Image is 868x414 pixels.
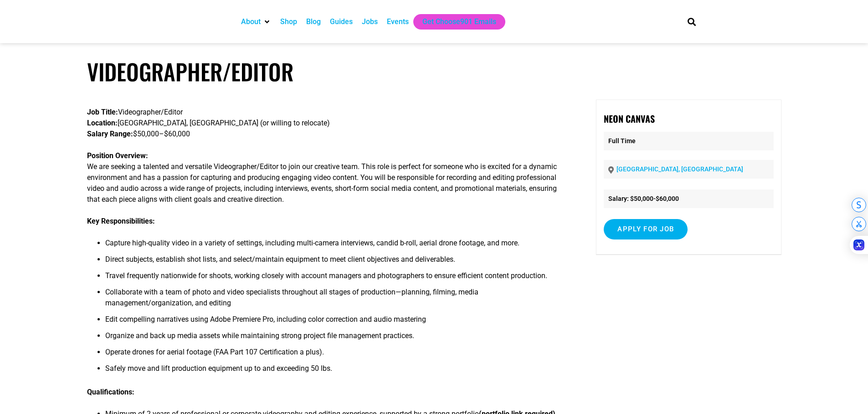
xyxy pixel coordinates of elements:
p: We are seeking a talented and versatile Videographer/Editor to join our creative team. This role ... [87,150,562,205]
a: Get Choose901 Emails [422,16,496,27]
strong: Location: [87,119,118,127]
li: Safely move and lift production equipment up to and exceeding 50 lbs. [105,363,562,379]
li: Direct subjects, establish shot lists, and select/maintain equipment to meet client objectives an... [105,254,562,270]
a: Events [387,16,409,27]
div: Search [684,14,699,29]
strong: Key Responsibilities: [87,217,155,225]
div: About [236,14,276,30]
li: Capture high-quality video in a variety of settings, including multi-camera interviews, candid b-... [105,238,562,254]
li: Edit compelling narratives using Adobe Premiere Pro, including color correction and audio mastering [105,314,562,330]
p: Full Time [604,132,773,150]
a: Blog [306,16,321,27]
strong: Qualifications: [87,388,134,396]
a: Guides [330,16,353,27]
li: Operate drones for aerial footage (FAA Part 107 Certification a plus). [105,347,562,363]
li: Collaborate with a team of photo and video specialists throughout all stages of production—planni... [105,287,562,314]
strong: Position Overview: [87,151,148,160]
a: About [241,16,261,27]
li: Organize and back up media assets while maintaining strong project file management practices. [105,330,562,347]
p: Videographer/Editor [GEOGRAPHIC_DATA], [GEOGRAPHIC_DATA] (or willing to relocate) $50,000–$60,000 [87,107,562,140]
nav: Main nav [236,14,672,30]
a: [GEOGRAPHIC_DATA], [GEOGRAPHIC_DATA] [616,165,743,173]
li: Salary: $50,000-$60,000 [604,190,773,208]
a: Jobs [362,16,378,27]
input: Apply for job [604,219,688,239]
li: Travel frequently nationwide for shoots, working closely with account managers and photographers ... [105,270,562,287]
a: Shop [280,16,297,27]
strong: Salary Range: [87,130,133,138]
h1: Videographer/Editor [87,58,781,85]
strong: Neon Canvas [604,112,655,125]
strong: Job Title: [87,108,118,116]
